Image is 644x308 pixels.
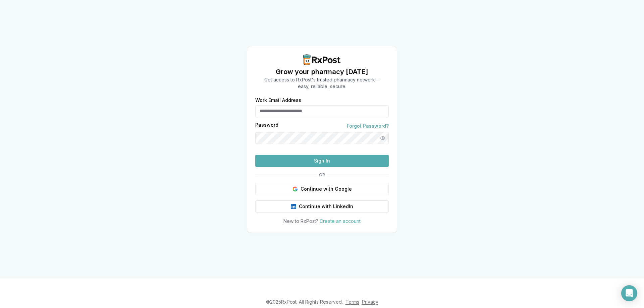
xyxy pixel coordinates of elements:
button: Sign In [255,155,389,167]
button: Continue with LinkedIn [255,200,389,212]
p: Get access to RxPost's trusted pharmacy network— easy, reliable, secure. [264,76,380,90]
a: Terms [345,299,359,305]
span: New to RxPost? [283,218,318,224]
button: Continue with Google [255,183,389,195]
span: OR [316,172,328,178]
button: Show password [377,132,389,144]
label: Work Email Address [255,98,389,103]
img: Google [292,186,298,192]
a: Create an account [320,218,361,224]
h1: Grow your pharmacy [DATE] [264,67,380,76]
img: LinkedIn [291,204,296,209]
img: RxPost Logo [301,54,343,65]
div: Open Intercom Messenger [621,285,637,301]
a: Privacy [362,299,378,305]
label: Password [255,123,278,129]
a: Forgot Password? [347,123,389,129]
